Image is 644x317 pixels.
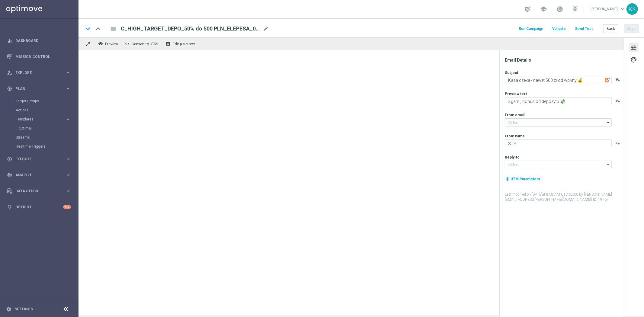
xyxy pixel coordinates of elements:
div: Templates [16,117,65,121]
span: Validate [552,27,566,31]
a: [PERSON_NAME]keyboard_arrow_down [590,5,626,14]
button: lightbulb Optibot +10 [7,205,71,210]
a: Optibot [15,199,63,215]
button: equalizer Dashboard [7,38,71,43]
a: Realtime Triggers [16,144,63,149]
button: track_changes Analyze keyboard_arrow_right [7,173,71,178]
button: Validate [551,25,567,33]
span: palette [630,56,637,64]
i: person_search [7,70,12,75]
i: my_location [505,177,510,181]
i: keyboard_arrow_right [65,70,71,75]
label: From email [505,113,524,117]
div: +10 [63,205,71,209]
span: Data Studio [15,189,65,193]
i: settings [6,306,11,312]
span: school [540,6,547,12]
div: Execute [7,156,65,162]
button: Data Studio keyboard_arrow_right [7,189,71,194]
button: Run Campaign [518,25,544,33]
div: Plan [7,86,65,91]
span: keyboard_arrow_down [619,6,626,12]
input: Select [505,118,612,127]
span: Analyze [15,173,65,177]
div: Target Groups [16,97,78,106]
button: receipt Edit plain text [164,40,198,48]
label: Subject [505,70,518,75]
div: Dashboard [7,33,71,49]
span: mode_edit [263,26,269,31]
a: Streams [16,135,63,140]
label: Reply-to [505,155,520,160]
i: arrow_drop_down [605,119,611,126]
div: Email Details [505,57,623,63]
div: Analyze [7,172,65,178]
div: KK [626,3,638,15]
div: Templates [16,115,78,133]
button: playlist_add [615,98,620,103]
button: palette [629,55,639,64]
span: C_HIGH_TARGET_DEPO_50% do 500 PLN_ELEPESA_050825 [121,25,261,32]
button: play_circle_outline Execute keyboard_arrow_right [7,157,71,162]
i: equalizer [7,38,12,43]
div: Realtime Triggers [16,142,78,151]
span: | ID: 19767 [591,197,609,202]
i: gps_fixed [7,86,12,91]
button: Templates keyboard_arrow_right [16,117,71,122]
button: playlist_add [615,77,620,82]
button: Send Test [574,25,594,33]
button: playlist_add [615,141,620,146]
span: Plan [15,87,65,91]
i: play_circle_outline [7,156,12,162]
button: Save [624,24,639,33]
a: Settings [14,307,33,311]
i: arrow_drop_down [605,161,611,169]
div: Streams [16,133,78,142]
a: Mission Control [15,49,71,65]
div: Explore [7,70,65,75]
button: gps_fixed Plan keyboard_arrow_right [7,86,71,91]
img: optiGenie.svg [605,77,610,83]
div: Data Studio [7,188,65,194]
div: Mission Control [7,49,71,65]
span: Templates [16,117,59,121]
i: receipt [166,41,171,46]
button: remove_red_eye Preview [97,40,121,48]
button: person_search Explore keyboard_arrow_right [7,70,71,75]
a: Optimail [19,126,63,131]
span: Preview [105,42,118,46]
i: keyboard_arrow_right [65,86,71,91]
button: code Convert to HTML [123,40,162,48]
i: lightbulb [7,204,12,210]
span: UTM Parameters [511,177,540,181]
input: Select [505,161,612,169]
span: code [125,41,130,46]
label: Preview text [505,91,527,96]
button: Back [603,24,618,33]
div: Optibot [7,199,71,215]
div: Actions [16,106,78,115]
a: Target Groups [16,99,63,104]
button: my_location UTM Parameters [505,176,541,182]
label: From name [505,134,525,139]
button: tune [629,43,639,52]
a: Dashboard [15,33,71,49]
label: Last modified on [DATE] at 8:08 AM UTC-02:00 by [PERSON_NAME][EMAIL_ADDRESS][PERSON_NAME][DOMAIN_... [505,192,623,202]
span: Explore [15,71,65,75]
i: track_changes [7,172,12,178]
a: Actions [16,108,63,113]
span: Edit plain text [173,42,195,46]
i: keyboard_arrow_right [65,188,71,194]
button: Mission Control [7,54,71,59]
i: keyboard_arrow_right [65,156,71,162]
